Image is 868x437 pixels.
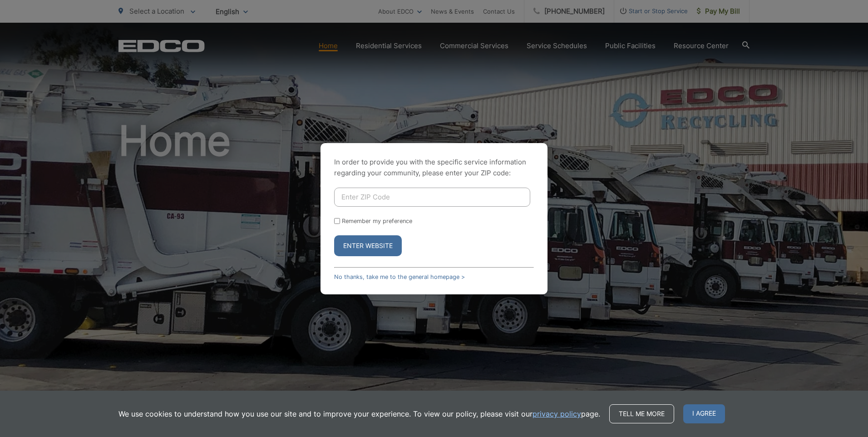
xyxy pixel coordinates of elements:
[334,273,465,280] a: No thanks, take me to the general homepage >
[533,408,581,419] a: privacy policy
[334,157,534,179] p: In order to provide you with the specific service information regarding your community, please en...
[609,404,674,423] a: Tell me more
[334,188,530,207] input: Enter ZIP Code
[342,218,412,224] label: Remember my preference
[118,408,600,419] p: We use cookies to understand how you use our site and to improve your experience. To view our pol...
[334,235,402,256] button: Enter Website
[683,404,725,423] span: I agree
